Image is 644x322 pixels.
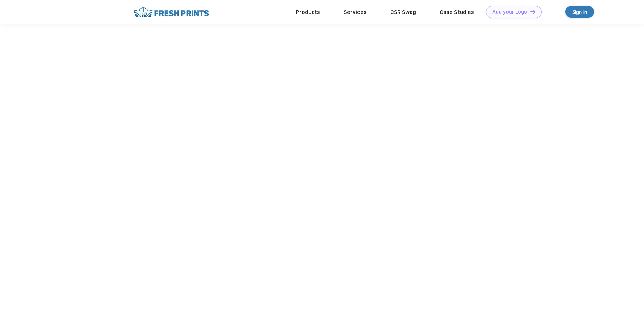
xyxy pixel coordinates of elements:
[492,9,527,15] div: Add your Logo
[530,10,535,14] img: DT
[565,6,594,18] a: Sign in
[132,6,211,18] img: fo%20logo%202.webp
[296,9,320,15] a: Products
[572,8,587,16] div: Sign in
